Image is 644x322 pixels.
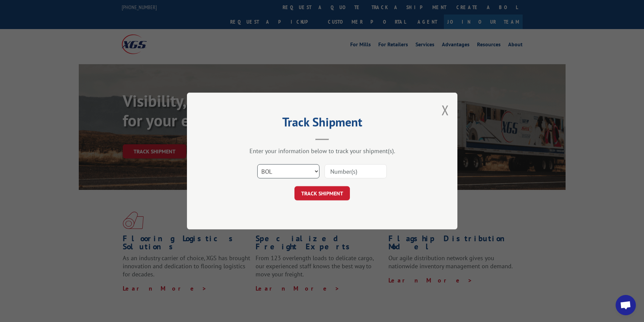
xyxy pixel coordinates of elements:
div: Enter your information below to track your shipment(s). [221,147,424,155]
input: Number(s) [325,164,387,178]
button: TRACK SHIPMENT [294,186,350,200]
button: Close modal [442,101,449,119]
h2: Track Shipment [221,117,424,130]
div: Open chat [616,295,636,315]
